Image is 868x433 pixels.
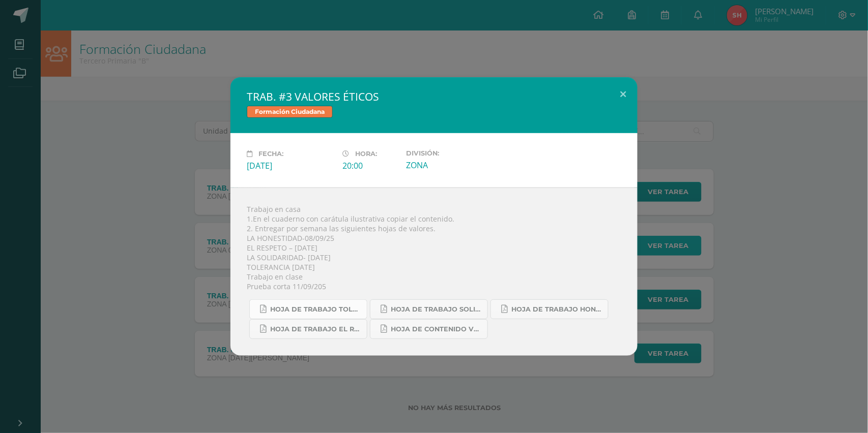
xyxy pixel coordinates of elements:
button: Close (Esc) [609,77,638,112]
div: [DATE] [247,160,334,171]
div: ZONA [406,160,494,171]
a: HOJA DE TRABAJO HONESTIDAD.pdf [490,299,609,319]
span: Formación Ciudadana [247,106,333,118]
span: HOJA DE CONTENIDO VALORES.pdf [391,325,482,333]
a: HOJA DE TRABAJO TOLERANCIA.pdf [249,299,367,319]
span: HOJA DE TRABAJO HONESTIDAD.pdf [511,305,603,314]
div: Trabajo en casa 1.En el cuaderno con carátula ilustrativa copiar el contenido. 2. Entregar por se... [230,188,638,356]
span: Fecha: [258,150,283,158]
label: División: [406,149,494,157]
a: HOJA DE TRABAJO SOLIDARIDAD.pdf [370,299,488,319]
span: HOJA DE TRABAJO EL RESPETO.pdf [270,325,362,333]
a: HOJA DE TRABAJO EL RESPETO.pdf [249,319,367,339]
h2: TRAB. #3 VALORES ÉTICOS [247,89,621,104]
a: HOJA DE CONTENIDO VALORES.pdf [370,319,488,339]
span: HOJA DE TRABAJO SOLIDARIDAD.pdf [391,305,482,314]
div: 20:00 [342,160,398,171]
span: Hora: [355,150,377,158]
span: HOJA DE TRABAJO TOLERANCIA.pdf [270,305,362,314]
